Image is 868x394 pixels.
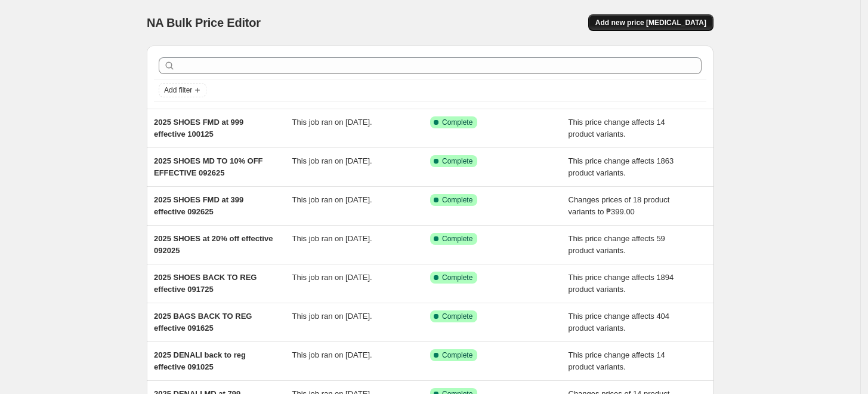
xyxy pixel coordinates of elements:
span: 2025 DENALI back to reg effective 091025 [154,350,246,371]
span: Complete [442,234,472,244]
span: 2025 SHOES MD TO 10% OFF EFFECTIVE 092625 [154,156,263,177]
span: Add new price [MEDICAL_DATA] [595,18,706,27]
span: Complete [442,156,472,166]
button: Add new price [MEDICAL_DATA] [588,14,713,31]
span: 2025 SHOES FMD at 999 effective 100125 [154,118,243,138]
span: Complete [442,312,472,321]
span: Complete [442,273,472,282]
span: 2025 SHOES BACK TO REG effective 091725 [154,273,257,294]
button: Add filter [159,83,206,97]
span: Changes prices of 18 product variants to ₱399.00 [569,195,670,216]
span: 2025 BAGS BACK TO REG effective 091625 [154,312,252,333]
span: Complete [442,195,472,205]
span: 2025 SHOES at 20% off effective 092025 [154,234,273,255]
span: 2025 SHOES FMD at 399 effective 092625 [154,195,243,216]
span: This job ran on [DATE]. [292,156,372,165]
span: This job ran on [DATE]. [292,312,372,321]
span: Complete [442,350,472,360]
span: NA Bulk Price Editor [147,16,261,29]
span: Add filter [164,85,192,95]
span: This price change affects 1863 product variants. [569,156,674,177]
span: This price change affects 1894 product variants. [569,273,674,294]
span: This job ran on [DATE]. [292,234,372,243]
span: This price change affects 14 product variants. [569,350,665,371]
span: This job ran on [DATE]. [292,118,372,127]
span: This price change affects 59 product variants. [569,234,665,255]
span: Complete [442,118,472,127]
span: This price change affects 404 product variants. [569,312,670,333]
span: This job ran on [DATE]. [292,195,372,204]
span: This price change affects 14 product variants. [569,118,665,138]
span: This job ran on [DATE]. [292,350,372,359]
span: This job ran on [DATE]. [292,273,372,282]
